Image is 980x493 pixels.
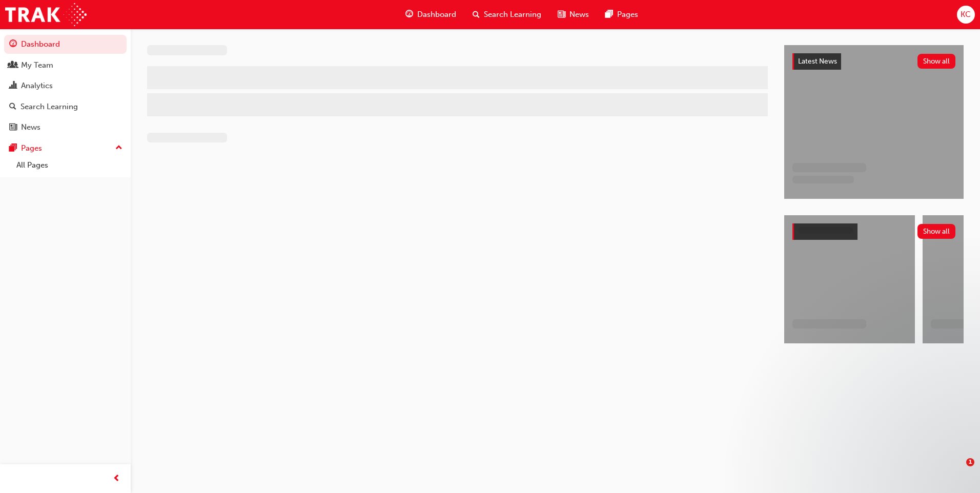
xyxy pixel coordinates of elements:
span: KC [961,9,971,20]
a: news-iconNews [549,4,597,25]
span: Pages [617,9,638,20]
span: search-icon [9,102,16,112]
a: News [4,118,127,137]
a: All Pages [12,157,127,173]
span: Latest News [798,57,837,66]
img: Trak [5,3,87,26]
span: news-icon [9,123,17,132]
span: news-icon [558,8,565,21]
span: Dashboard [417,9,456,20]
div: Search Learning [21,101,78,113]
a: Show all [792,223,955,240]
div: Analytics [21,80,53,92]
span: Search Learning [484,9,541,20]
div: Pages [21,142,42,154]
span: up-icon [115,141,122,155]
span: pages-icon [605,8,613,21]
span: guage-icon [405,8,413,21]
div: My Team [21,59,53,71]
button: Show all [917,224,956,239]
span: guage-icon [9,40,17,49]
iframe: Intercom live chat [945,458,970,483]
div: News [21,121,40,133]
span: people-icon [9,61,17,70]
button: DashboardMy TeamAnalyticsSearch LearningNews [4,33,127,139]
a: guage-iconDashboard [397,4,464,25]
a: search-iconSearch Learning [464,4,549,25]
a: My Team [4,56,127,75]
button: Show all [917,54,956,69]
button: KC [957,6,975,24]
a: Dashboard [4,35,127,54]
span: 1 [966,458,974,466]
span: News [569,9,589,20]
button: Pages [4,139,127,158]
span: search-icon [473,8,480,21]
a: Analytics [4,76,127,95]
a: pages-iconPages [597,4,646,25]
span: pages-icon [9,144,17,153]
span: chart-icon [9,81,17,91]
a: Latest NewsShow all [792,53,955,70]
span: prev-icon [113,473,120,485]
a: Search Learning [4,97,127,116]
